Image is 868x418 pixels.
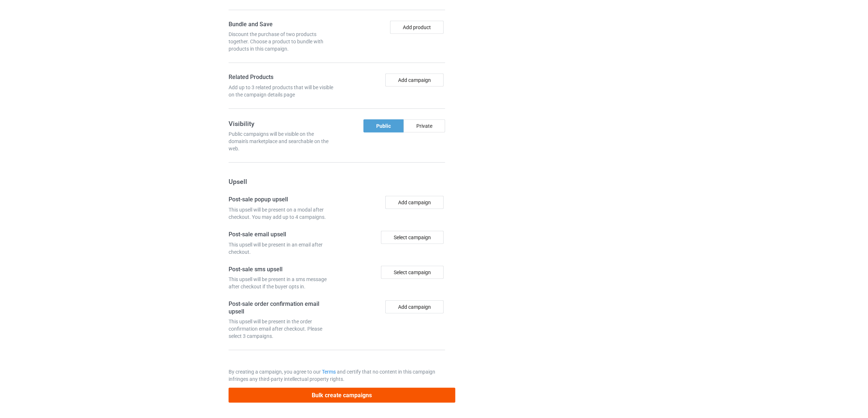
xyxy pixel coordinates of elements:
div: This upsell will be present in the order confirmation email after checkout. Please select 3 campa... [229,318,334,340]
h3: Upsell [229,177,445,186]
h4: Post-sale popup upsell [229,196,334,204]
div: Private [404,119,445,133]
button: Add campaign [385,196,444,209]
a: Terms [322,369,336,375]
button: Add campaign [385,300,444,313]
div: This upsell will be present in a sms message after checkout if the buyer opts in. [229,276,334,290]
button: Bulk create campaigns [229,388,455,403]
div: Public campaigns will be visible on the domain's marketplace and searchable on the web. [229,130,334,152]
h4: Post-sale sms upsell [229,266,334,273]
div: This upsell will be present on a modal after checkout. You may add up to 4 campaigns. [229,206,334,221]
button: Add product [390,21,444,34]
h4: Post-sale email upsell [229,231,334,238]
div: This upsell will be present in an email after checkout. [229,241,334,256]
p: By creating a campaign, you agree to our and certify that no content in this campaign infringes a... [229,368,445,383]
button: Add campaign [385,74,444,87]
div: Public [363,119,404,133]
div: Select campaign [381,266,444,279]
div: Discount the purchase of two products together. Choose a product to bundle with products in this ... [229,31,334,52]
div: Add up to 3 related products that will be visible on the campaign details page [229,84,334,98]
h3: Visibility [229,119,334,128]
h4: Related Products [229,74,334,81]
h4: Post-sale order confirmation email upsell [229,300,334,315]
h4: Bundle and Save [229,21,334,28]
div: Select campaign [381,231,444,244]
